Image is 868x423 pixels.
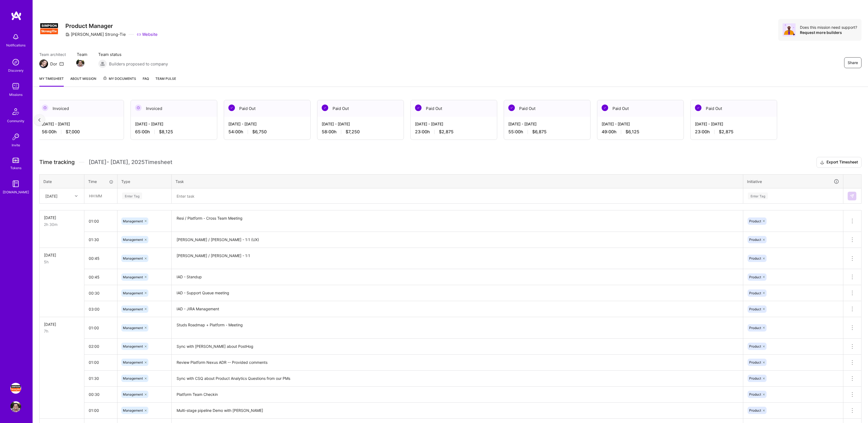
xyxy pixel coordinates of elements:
[123,392,143,396] span: Management
[816,157,861,168] button: Export Timesheet
[45,193,58,199] div: [DATE]
[508,105,515,111] img: Paid Out
[42,105,48,111] img: Invoiced
[850,194,854,198] img: Submit
[122,192,142,200] div: Enter Tag
[135,105,142,111] img: Invoiced
[37,100,124,117] div: Invoiced
[42,121,119,127] div: [DATE] - [DATE]
[89,159,172,166] span: [DATE] - [DATE] , 2025 Timesheet
[50,61,57,67] div: Dor
[10,401,21,412] img: User Avatar
[172,355,742,370] textarea: Review Platform Nexus ADR -- Provided comments
[65,31,126,37] div: [PERSON_NAME] Strong-Tie
[172,174,743,188] th: Task
[10,383,21,394] img: Simpson Strong-Tie: Product Manager
[42,129,119,135] div: 56:00 h
[123,275,143,279] span: Management
[626,129,639,135] span: $6,125
[84,232,117,247] input: HH:MM
[44,321,80,327] div: [DATE]
[748,192,768,200] div: Enter Tag
[411,100,497,117] div: Paid Out
[39,19,59,39] img: Company Logo
[159,129,173,135] span: $8,125
[103,76,136,82] span: My Documents
[12,158,19,163] img: tokens
[10,165,21,171] div: Tokens
[10,57,21,68] img: discovery
[59,62,64,66] i: icon Mail
[172,403,742,418] textarea: Multi-stage pipeline Demo with [PERSON_NAME]
[39,159,75,166] span: Time tracking
[508,129,586,135] div: 55:00 h
[131,100,217,117] div: Invoiced
[44,252,80,258] div: [DATE]
[123,360,143,364] span: Management
[123,376,143,380] span: Management
[9,92,23,97] div: Missions
[123,307,143,311] span: Management
[844,57,861,68] button: Share
[415,105,422,111] img: Paid Out
[6,42,25,48] div: Notifications
[800,30,857,35] div: Request more builders
[747,178,839,185] div: Initiative
[123,291,143,295] span: Management
[749,291,761,295] span: Product
[749,238,761,242] span: Product
[228,129,306,135] div: 54:00 h
[172,318,742,338] textarea: Studs Roadmap + Platform - Meeting
[98,59,107,68] img: Builders proposed to company
[783,23,796,36] img: Avatar
[3,189,29,195] div: [DOMAIN_NAME]
[84,214,117,228] input: HH:MM
[695,121,773,127] div: [DATE] - [DATE]
[172,302,742,317] textarea: IAD - JIRA Management
[9,383,23,394] a: Simpson Strong-Tie: Product Manager
[749,360,761,364] span: Product
[224,100,310,117] div: Paid Out
[172,339,742,354] textarea: Sync with [PERSON_NAME] about PostHog
[172,286,742,301] textarea: IAD - Support Queue meeting
[143,76,149,87] a: FAQ
[172,270,742,285] textarea: IAD - Standup
[172,387,742,402] textarea: Platform Team Checkin
[691,100,777,117] div: Paid Out
[172,248,742,269] textarea: [PERSON_NAME] / [PERSON_NAME] - 1:1
[123,238,143,242] span: Management
[322,129,399,135] div: 58:00 h
[98,52,168,57] span: Team status
[39,76,64,87] a: My timesheet
[749,219,761,223] span: Product
[602,129,679,135] div: 49:00 h
[439,129,454,135] span: $2,875
[10,178,21,189] img: guide book
[749,326,761,330] span: Product
[38,118,40,122] img: left
[155,76,176,87] a: Team Pulse
[252,129,267,135] span: $6,750
[66,129,80,135] span: $7,000
[103,76,136,87] a: My Documents
[117,174,172,188] th: Type
[137,31,158,37] a: Website
[75,195,78,197] i: icon Chevron
[65,23,158,29] h3: Product Manager
[10,131,21,142] img: Invite
[44,215,80,220] div: [DATE]
[39,59,48,68] img: Team Architect
[88,179,113,184] div: Time
[84,355,117,370] input: HH:MM
[155,77,176,81] span: Team Pulse
[84,251,117,266] input: HH:MM
[848,60,858,65] span: Share
[749,275,761,279] span: Product
[504,100,590,117] div: Paid Out
[602,121,679,127] div: [DATE] - [DATE]
[123,256,143,260] span: Management
[123,219,143,223] span: Management
[172,371,742,386] textarea: Sync with CSQ about Product Analytics Questions from our PMs
[8,68,24,73] div: Discovery
[800,25,857,30] div: Does this mission need support?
